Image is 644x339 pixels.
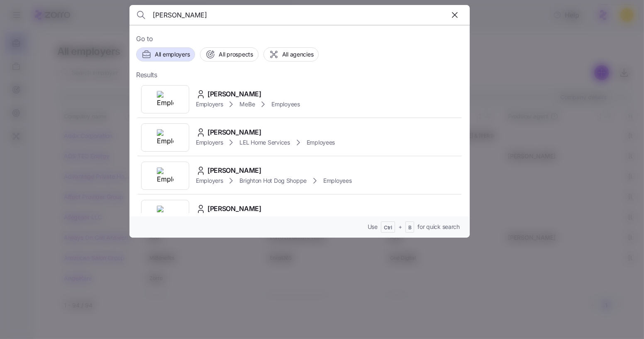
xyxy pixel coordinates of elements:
span: Use [368,223,378,231]
span: [PERSON_NAME] [207,127,261,138]
span: Employers [196,177,223,185]
span: All employers [155,50,190,59]
span: Employers [196,100,223,108]
span: MeBe [239,100,255,108]
span: Ctrl [384,224,392,231]
span: Employees [271,100,300,108]
button: All agencies [263,47,319,61]
button: All prospects [200,47,258,61]
span: [PERSON_NAME] [207,165,261,176]
img: Employer logo [157,206,173,222]
span: Brighton Hot Dog Shoppe [239,177,307,185]
span: Results [136,70,157,80]
span: Employees [323,177,351,185]
span: Go to [136,34,463,44]
span: Employers [196,138,223,147]
span: All prospects [219,50,253,59]
span: LEL Home Services [239,138,290,147]
span: Employees [307,138,335,147]
span: B [408,224,412,231]
span: for quick search [417,223,460,231]
span: + [398,223,402,231]
span: All agencies [282,50,314,59]
span: [PERSON_NAME] [207,89,261,99]
button: All employers [136,47,195,61]
img: Employer logo [157,129,173,146]
img: Employer logo [157,167,173,184]
img: Employer logo [157,91,173,108]
span: [PERSON_NAME] [207,204,261,214]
